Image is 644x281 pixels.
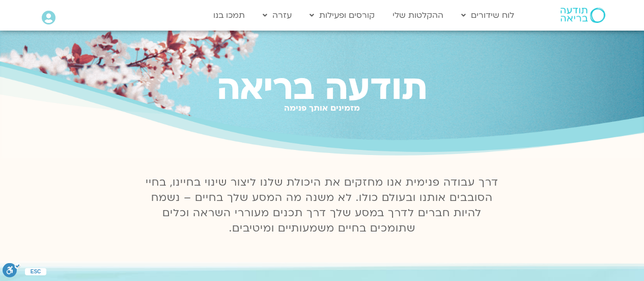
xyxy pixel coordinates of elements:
[456,6,519,25] a: לוח שידורים
[561,8,605,23] img: תודעה בריאה
[304,6,380,25] a: קורסים ופעילות
[387,6,449,25] a: ההקלטות שלי
[258,6,297,25] a: עזרה
[140,175,505,236] p: דרך עבודה פנימית אנו מחזקים את היכולת שלנו ליצור שינוי בחיינו, בחיי הסובבים אותנו ובעולם כולו. לא...
[208,6,250,25] a: תמכו בנו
